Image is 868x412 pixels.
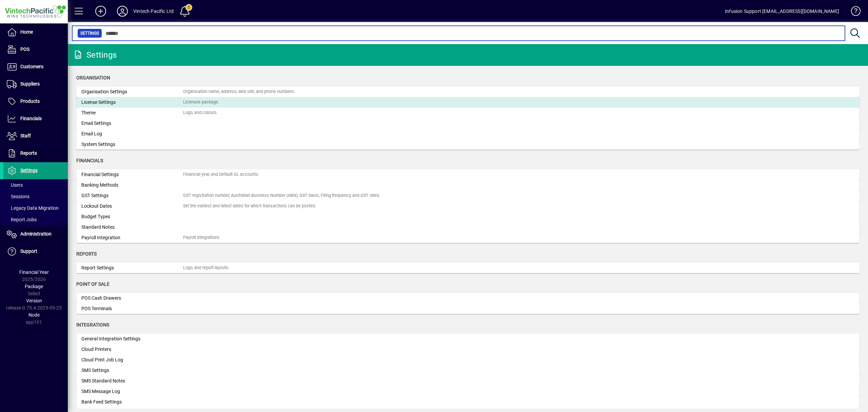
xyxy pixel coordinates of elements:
div: Organisation Settings [81,88,183,95]
a: License SettingsLicensee package. [76,97,860,108]
div: Payroll Integrations [183,235,220,241]
a: SMS Standard Notes [76,376,860,386]
div: Report Settings [81,264,183,271]
a: Suppliers [3,76,68,93]
a: Knowledge Base [846,1,860,23]
span: Report Jobs [7,217,37,222]
div: Bank Feed Settings [81,398,183,406]
div: POS Terminals [81,305,183,312]
div: Theme [81,109,183,116]
div: SMS Standard Notes [81,377,183,385]
div: System Settings [81,141,183,148]
a: Budget Types [76,211,860,222]
span: Products [20,98,40,104]
div: GST Settings [81,192,183,199]
div: Infusion Support [EMAIL_ADDRESS][DOMAIN_NAME] [725,6,839,17]
div: Set the earliest and latest dates for which transactions can be posted. [183,203,316,209]
a: Home [3,24,68,41]
div: Email Log [81,130,183,137]
a: Financials [3,110,68,127]
div: Email Settings [81,120,183,127]
span: Financial Year [19,269,49,275]
span: Customers [20,64,43,69]
div: Settings [73,50,117,60]
a: SMS Settings [76,365,860,376]
a: GST SettingsGST registration number, Australian Business Number (ABN), GST basis, Filing frequenc... [76,190,860,201]
span: Suppliers [20,81,40,87]
span: Node [28,312,40,318]
a: ThemeLogo, and colours. [76,108,860,118]
div: Cloud Print Job Log [81,356,183,363]
a: Payroll IntegrationPayroll Integrations [76,232,860,243]
div: License Settings [81,99,183,106]
a: System Settings [76,139,860,150]
div: GST registration number, Australian Business Number (ABN), GST basis, Filing frequency, and GST r... [183,192,380,199]
span: Staff [20,133,31,138]
span: Sessions [7,194,29,199]
div: Financial Settings [81,171,183,178]
a: Support [3,243,68,260]
div: Licensee package. [183,99,219,106]
span: Organisation [76,75,110,80]
a: Financial SettingsFinancial year, and Default GL accounts. [76,169,860,180]
a: Users [3,179,68,191]
a: Email Log [76,129,860,139]
a: Staff [3,128,68,145]
button: Add [90,5,112,17]
a: Email Settings [76,118,860,129]
span: Reports [76,251,97,257]
div: General Integration Settings [81,335,183,342]
div: Lockout Dates [81,203,183,210]
a: Reports [3,145,68,162]
span: Integrations [76,322,109,327]
div: Logo, and colours. [183,110,218,116]
a: Legacy Data Migration [3,202,68,214]
div: Banking Methods [81,182,183,189]
div: Organisation name, address, web site, and phone numbers. [183,89,295,95]
a: Report SettingsLogo, and report layouts. [76,263,860,273]
span: Users [7,182,23,188]
span: Financials [20,116,42,121]
span: Support [20,248,37,254]
span: Settings [20,168,38,173]
a: Banking Methods [76,180,860,190]
div: SMS Message Log [81,388,183,395]
div: POS Cash Drawers [81,295,183,302]
span: Settings [80,30,99,37]
a: Lockout DatesSet the earliest and latest dates for which transactions can be posted. [76,201,860,211]
div: Payroll Integration [81,234,183,241]
span: Package [25,284,43,289]
a: SMS Message Log [76,386,860,397]
div: Vintech Pacific Ltd [133,6,174,17]
div: Logo, and report layouts. [183,265,230,271]
div: SMS Settings [81,367,183,374]
a: Administration [3,226,68,243]
a: Organisation SettingsOrganisation name, address, web site, and phone numbers. [76,87,860,97]
a: Cloud Print Job Log [76,355,860,365]
span: Administration [20,231,52,237]
a: Sessions [3,191,68,202]
a: POS Cash Drawers [76,293,860,303]
span: Financials [76,158,103,163]
button: Profile [112,5,133,17]
span: Point of Sale [76,281,110,287]
a: Products [3,93,68,110]
div: Cloud Printers [81,346,183,353]
span: POS [20,46,29,52]
a: POS Terminals [76,303,860,314]
span: Home [20,29,33,35]
a: Report Jobs [3,214,68,225]
div: Budget Types [81,213,183,220]
a: POS [3,41,68,58]
a: Bank Feed Settings [76,397,860,407]
span: Version [26,298,42,303]
a: General Integration Settings [76,334,860,344]
div: Financial year, and Default GL accounts. [183,171,259,178]
a: Customers [3,58,68,75]
span: Reports [20,150,37,156]
span: Legacy Data Migration [7,205,59,211]
a: Standard Notes [76,222,860,232]
a: Cloud Printers [76,344,860,355]
div: Standard Notes [81,224,183,231]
